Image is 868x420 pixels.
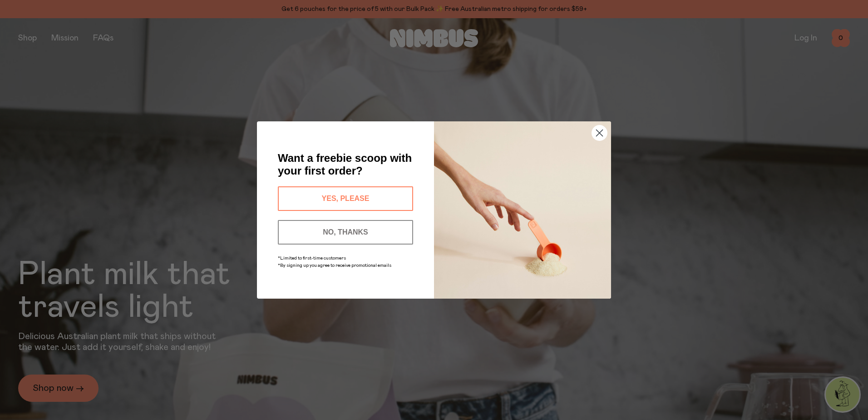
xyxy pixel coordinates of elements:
[434,121,611,299] img: c0d45117-8e62-4a02-9742-374a5db49d45.jpeg
[592,125,607,141] button: Close dialog
[278,152,412,177] span: Want a freebie scoop with your first order?
[278,263,391,268] span: *By signing up you agree to receive promotional emails
[278,256,346,260] span: *Limited to first-time customers
[278,186,413,211] button: YES, PLEASE
[278,220,413,245] button: NO, THANKS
